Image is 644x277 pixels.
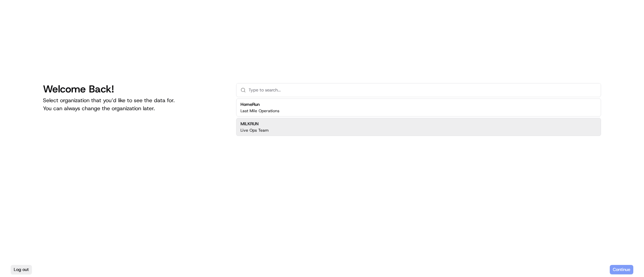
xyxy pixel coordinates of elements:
h1: Welcome Back! [43,83,225,95]
button: Log out [11,265,32,274]
p: Last Mile Operations [240,108,279,114]
input: Type to search... [249,83,597,97]
div: Suggestions [236,97,601,137]
h2: HomeRun [240,101,279,108]
h2: MILKRUN [240,121,269,127]
p: Live Ops Team [240,128,269,133]
p: Select organization that you’d like to see the data for. You can always change the organization l... [43,96,225,113]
